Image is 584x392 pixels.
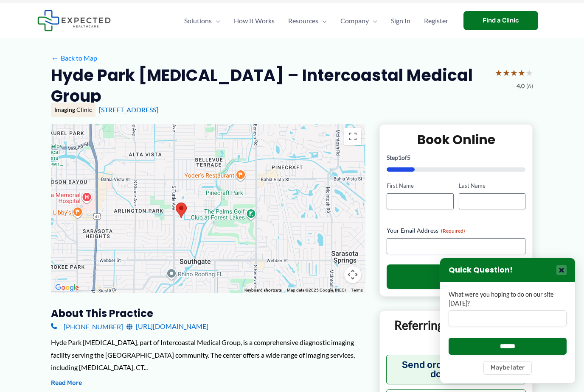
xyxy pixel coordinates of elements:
[483,361,532,375] button: Maybe later
[334,6,384,36] a: CompanyMenu Toggle
[126,320,208,333] a: [URL][DOMAIN_NAME]
[518,65,525,81] span: ★
[387,131,525,148] h2: Book Online
[398,154,401,161] span: 1
[424,6,448,36] span: Register
[51,307,365,320] h3: About this practice
[37,10,111,31] img: Expected Healthcare Logo - side, dark font, small
[287,288,346,292] span: Map data ©2025 Google, INEGI
[417,6,455,36] a: Register
[344,266,361,283] button: Map camera controls
[53,282,81,293] img: Google
[184,6,212,36] span: Solutions
[449,265,513,275] h3: Quick Question!
[288,6,318,36] span: Resources
[391,6,410,36] span: Sign In
[99,106,158,114] a: [STREET_ADDRESS]
[51,65,488,107] h2: Hyde Park [MEDICAL_DATA] – Intercoastal Medical Group
[281,6,334,36] a: ResourcesMenu Toggle
[386,355,526,384] button: Send orders and clinical documents
[441,228,465,234] span: (Required)
[227,6,281,36] a: How It Works
[463,11,538,30] a: Find a Clinic
[387,155,525,161] p: Step of
[556,265,567,275] button: Close
[387,182,453,190] label: First Name
[525,65,533,81] span: ★
[212,6,220,36] span: Menu Toggle
[517,81,525,92] span: 4.0
[51,336,365,374] div: Hyde Park [MEDICAL_DATA], part of Intercoastal Medical Group, is a comprehensive diagnostic imagi...
[51,378,82,388] button: Read More
[318,6,327,36] span: Menu Toggle
[384,6,417,36] a: Sign In
[51,320,123,333] a: [PHONE_NUMBER]
[53,282,81,293] a: Open this area in Google Maps (opens a new window)
[449,290,567,308] label: What were you hoping to do on our site [DATE]?
[51,54,59,62] span: ←
[369,6,377,36] span: Menu Toggle
[244,287,282,293] button: Keyboard shortcuts
[51,103,95,117] div: Imaging Clinic
[234,6,275,36] span: How It Works
[459,182,525,190] label: Last Name
[51,52,97,64] a: ←Back to Map
[495,65,503,81] span: ★
[407,154,410,161] span: 5
[386,317,526,348] p: Referring Providers and Staff
[510,65,518,81] span: ★
[351,288,363,292] a: Terms (opens in new tab)
[177,6,455,36] nav: Primary Site Navigation
[503,65,510,81] span: ★
[177,6,227,36] a: SolutionsMenu Toggle
[526,81,533,92] span: (6)
[387,226,525,235] label: Your Email Address
[344,128,361,145] button: Toggle fullscreen view
[340,6,369,36] span: Company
